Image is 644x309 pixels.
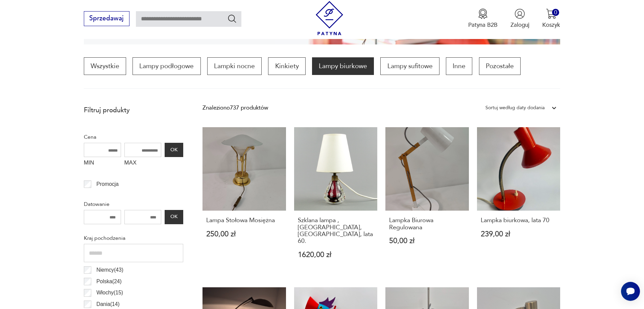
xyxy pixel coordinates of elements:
button: Sprzedawaj [84,11,129,26]
p: 239,00 zł [481,231,557,238]
p: Promocja [96,180,119,189]
h3: Szklana lampa , [GEOGRAPHIC_DATA], [GEOGRAPHIC_DATA], lata 60. [298,217,374,245]
button: OK [165,143,183,157]
a: Lampy podłogowe [133,57,200,75]
button: Patyna B2B [468,8,498,29]
a: Wszystkie [84,57,126,75]
img: Ikona medalu [478,8,488,19]
p: Filtruj produkty [84,106,183,115]
h3: Lampa Stołowa Mosiężna [206,217,282,224]
a: Pozostałe [479,57,521,75]
p: Koszyk [542,21,560,29]
h3: Lampka Biurowa Regulowana [389,217,465,231]
a: Ikona medaluPatyna B2B [468,8,498,29]
h3: Lampka biurkowa, lata 70 [481,217,557,224]
p: Zaloguj [510,21,529,29]
div: 0 [552,9,559,16]
div: Znaleziono 737 produktów [202,103,268,112]
a: Lampy biurkowe [312,57,374,75]
p: Patyna B2B [468,21,498,29]
p: 50,00 zł [389,237,465,245]
a: Inne [446,57,472,75]
p: Dania ( 14 ) [96,300,120,309]
p: Cena [84,133,183,141]
label: MIN [84,157,121,170]
p: Datowanie [84,200,183,209]
a: Szklana lampa , Val St Lambert, Belgia, lata 60.Szklana lampa , [GEOGRAPHIC_DATA], [GEOGRAPHIC_DA... [294,127,378,274]
label: MAX [124,157,162,170]
iframe: Smartsupp widget button [621,282,640,301]
a: Lampka Biurowa RegulowanaLampka Biurowa Regulowana50,00 zł [385,127,469,274]
p: 250,00 zł [206,231,282,238]
a: Lampa Stołowa MosiężnaLampa Stołowa Mosiężna250,00 zł [202,127,286,274]
a: Kinkiety [268,57,305,75]
div: Sortuj według daty dodania [485,103,545,112]
p: Kraj pochodzenia [84,234,183,243]
p: Niemcy ( 43 ) [96,266,123,274]
a: Lampki nocne [207,57,262,75]
a: Lampy sufitowe [380,57,439,75]
img: Ikona koszyka [546,8,556,19]
p: Włochy ( 15 ) [96,288,123,297]
button: 0Koszyk [542,8,560,29]
button: Zaloguj [510,8,529,29]
a: Lampka biurkowa, lata 70Lampka biurkowa, lata 70239,00 zł [477,127,560,274]
p: Polska ( 24 ) [96,277,122,286]
button: OK [165,210,183,224]
button: Szukaj [227,14,237,23]
img: Patyna - sklep z meblami i dekoracjami vintage [312,1,347,35]
img: Ikonka użytkownika [515,8,525,19]
a: Sprzedawaj [84,16,129,22]
p: 1620,00 zł [298,251,374,258]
